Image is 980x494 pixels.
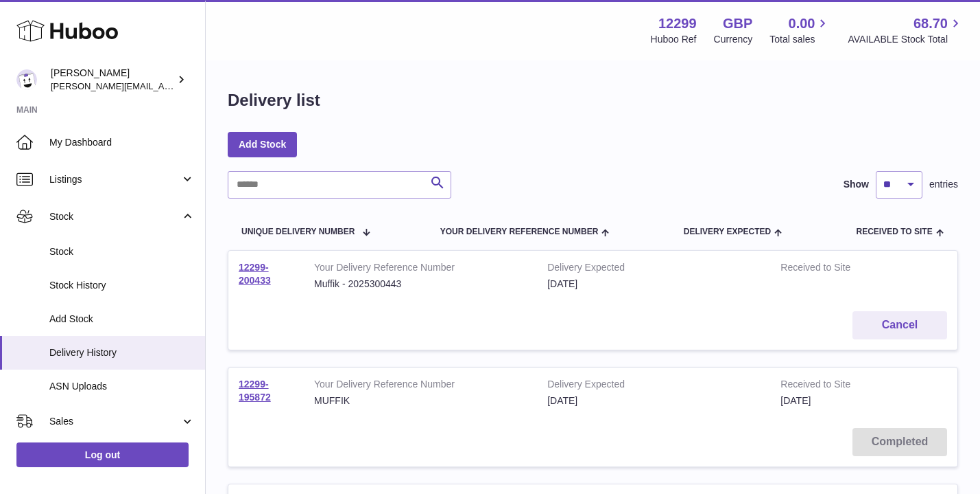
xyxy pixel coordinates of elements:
[658,14,697,33] strong: 12299
[314,394,527,407] div: MUFFIK
[49,245,195,258] span: Stock
[913,14,948,33] span: 68.70
[547,378,760,394] strong: Delivery Expected
[51,67,174,93] div: [PERSON_NAME]
[547,394,760,407] div: [DATE]
[780,261,891,278] strong: Received to Site
[723,14,752,33] strong: GBP
[16,69,37,90] img: anthony@happyfeetplaymats.co.uk
[848,14,964,46] a: 68.70 AVAILABLE Stock Total
[789,14,815,33] span: 0.00
[239,379,271,403] a: 12299-195872
[49,173,180,186] span: Listings
[314,278,527,291] div: Muffik - 2025300443
[49,210,180,223] span: Stock
[49,415,180,428] span: Sales
[241,227,355,236] span: Unique Delivery Number
[49,380,195,393] span: ASN Uploads
[547,278,760,291] div: [DATE]
[49,313,195,326] span: Add Stock
[228,132,297,157] a: Add Stock
[769,33,830,46] span: Total sales
[49,136,195,149] span: My Dashboard
[239,262,271,286] a: 12299-200433
[547,261,760,278] strong: Delivery Expected
[844,178,869,191] label: Show
[684,227,771,236] span: Delivery Expected
[714,33,753,46] div: Currency
[51,80,275,91] span: [PERSON_NAME][EMAIL_ADDRESS][DOMAIN_NAME]
[929,178,958,191] span: entries
[780,378,891,394] strong: Received to Site
[16,442,189,467] a: Log out
[228,89,320,111] h1: Delivery list
[651,33,697,46] div: Huboo Ref
[769,14,830,46] a: 0.00 Total sales
[314,261,527,278] strong: Your Delivery Reference Number
[440,227,599,236] span: Your Delivery Reference Number
[857,227,933,236] span: Received to Site
[780,395,811,406] span: [DATE]
[848,33,964,46] span: AVAILABLE Stock Total
[852,311,947,339] button: Cancel
[49,279,195,292] span: Stock History
[49,346,195,359] span: Delivery History
[314,378,527,394] strong: Your Delivery Reference Number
